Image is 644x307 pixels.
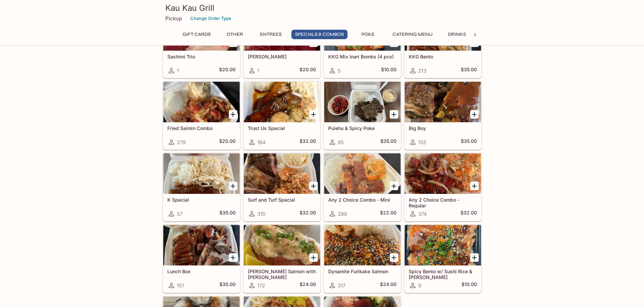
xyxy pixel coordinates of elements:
[338,68,341,74] span: 5
[409,197,477,208] h5: Any 2 Choice Combo - Regular
[177,282,184,289] span: 151
[324,225,401,265] div: Dynamite Furikake Salmon
[405,225,481,265] div: Spicy Bento w/ Sushi Rice & Nori
[328,125,397,131] h5: Pulehu & Spicy Poke
[291,30,348,39] button: Specials & Combos
[244,10,320,51] div: Ahi Sashimi
[309,110,318,119] button: Add Trust Us Special
[328,54,397,59] h5: KKG Mix Inari Bombs (4 pcs)
[324,81,401,150] a: Pulehu & Spicy Poke85$35.00
[380,281,397,289] h5: $24.00
[442,30,472,39] button: Drinks
[229,110,237,119] button: Add Fried Saimin Combo
[300,281,316,289] h5: $24.00
[381,67,397,75] h5: $10.00
[167,268,236,274] h5: Lunch Box
[470,253,479,262] button: Add Spicy Bento w/ Sushi Rice & Nori
[187,13,234,24] button: Change Order Type
[243,153,320,221] a: Surf and Turf Special310$32.00
[179,30,214,39] button: Gift Cards
[163,81,240,150] a: Fried Saimin Combo279$20.00
[165,3,479,13] h3: Kau Kau Grill
[390,182,398,190] button: Add Any 2 Choice Combo - Mini
[219,210,236,218] h5: $35.00
[248,125,316,131] h5: Trust Us Special
[338,211,347,217] span: 299
[309,182,318,190] button: Add Surf and Turf Special
[418,139,426,146] span: 155
[248,268,316,280] h5: [PERSON_NAME] Salmon with [PERSON_NAME]
[409,125,477,131] h5: Big Boy
[163,225,240,293] a: Lunch Box151$35.00
[389,30,436,39] button: Catering Menu
[167,54,236,59] h5: Sashimi Trio
[405,82,481,122] div: Big Boy
[229,182,237,190] button: Add K Special
[390,253,398,262] button: Add Dynamite Furikake Salmon
[243,225,320,293] a: [PERSON_NAME] Salmon with [PERSON_NAME]172$24.00
[163,153,240,194] div: K Special
[328,268,397,274] h5: Dynamite Furikake Salmon
[177,139,186,146] span: 279
[324,225,401,293] a: Dynamite Furikake Salmon317$24.00
[380,210,397,218] h5: $22.00
[405,153,481,194] div: Any 2 Choice Combo - Regular
[256,30,286,39] button: Entrees
[309,253,318,262] button: Add Ora King Salmon with Aburi Garlic Mayo
[324,153,401,221] a: Any 2 Choice Combo - Mini299$22.00
[163,10,240,51] div: Sashimi Trio
[220,30,250,39] button: Other
[404,225,481,293] a: Spicy Bento w/ Sushi Rice & [PERSON_NAME]9$10.00
[418,68,426,74] span: 213
[409,268,477,280] h5: Spicy Bento w/ Sushi Rice & [PERSON_NAME]
[300,67,316,75] h5: $20.00
[243,81,320,150] a: Trust Us Special164$32.00
[418,282,421,289] span: 9
[244,153,320,194] div: Surf and Turf Special
[324,153,401,194] div: Any 2 Choice Combo - Mini
[324,82,401,122] div: Pulehu & Spicy Poke
[219,281,236,289] h5: $35.00
[418,211,427,217] span: 374
[461,138,477,146] h5: $35.00
[470,110,479,119] button: Add Big Boy
[229,253,237,262] button: Add Lunch Box
[405,10,481,51] div: KKG Bento
[461,281,477,289] h5: $10.00
[244,82,320,122] div: Trust Us Special
[338,282,345,289] span: 317
[461,67,477,75] h5: $35.00
[163,153,240,221] a: K Special57$35.00
[460,210,477,218] h5: $32.00
[380,138,397,146] h5: $35.00
[244,225,320,265] div: Ora King Salmon with Aburi Garlic Mayo
[257,139,266,146] span: 164
[248,197,316,203] h5: Surf and Turf Special
[409,54,477,59] h5: KKG Bento
[338,139,344,146] span: 85
[404,81,481,150] a: Big Boy155$35.00
[328,197,397,203] h5: Any 2 Choice Combo - Mini
[177,211,183,217] span: 57
[353,30,383,39] button: Poke
[165,15,182,22] p: Pickup
[248,54,316,59] h5: [PERSON_NAME]
[257,211,265,217] span: 310
[324,10,401,51] div: KKG Mix Inari Bombs (4 pcs)
[470,182,479,190] button: Add Any 2 Choice Combo - Regular
[177,68,179,74] span: 1
[163,225,240,265] div: Lunch Box
[300,138,316,146] h5: $32.00
[163,82,240,122] div: Fried Saimin Combo
[390,110,398,119] button: Add Pulehu & Spicy Poke
[300,210,316,218] h5: $32.00
[219,67,236,75] h5: $20.00
[257,282,265,289] span: 172
[257,68,259,74] span: 1
[219,138,236,146] h5: $20.00
[404,153,481,221] a: Any 2 Choice Combo - Regular374$32.00
[167,125,236,131] h5: Fried Saimin Combo
[167,197,236,203] h5: K Special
